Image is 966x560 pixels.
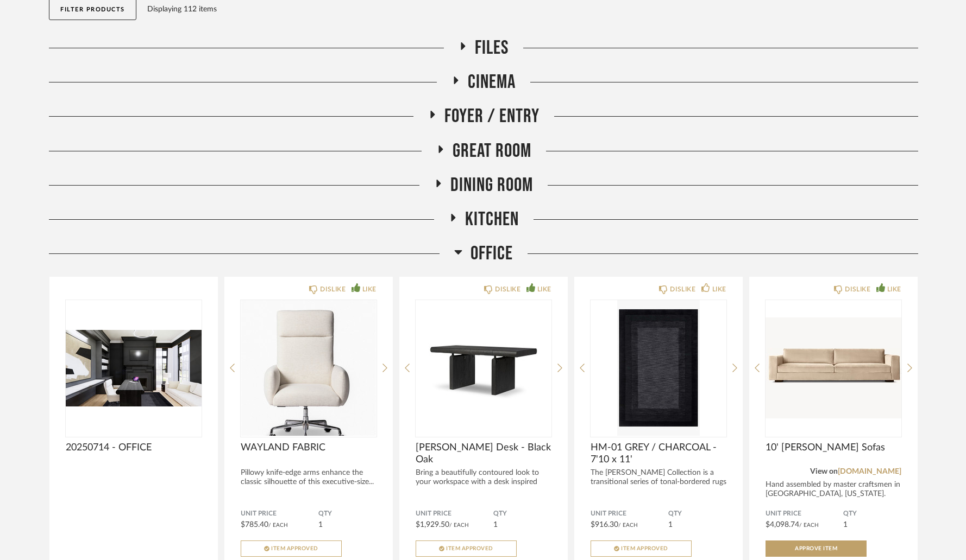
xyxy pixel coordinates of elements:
[453,139,531,163] span: Great Room
[795,546,837,551] span: Approve Item
[766,510,843,518] span: Unit Price
[444,105,540,128] span: Foyer / Entry
[446,546,493,551] span: Item Approved
[766,540,867,557] button: Approve Item
[766,442,901,454] span: 10' [PERSON_NAME] Sofas
[843,521,848,529] span: 1
[66,442,202,454] span: 20250714 - OFFICE
[450,174,533,197] span: Dining Room
[845,284,870,295] div: DISLIKE
[495,284,520,295] div: DISLIKE
[271,546,318,551] span: Item Approved
[712,284,726,295] div: LIKE
[475,36,509,60] span: FILES
[591,521,618,529] span: $916.30
[670,284,695,295] div: DISLIKE
[416,300,551,436] img: undefined
[591,468,726,496] div: The [PERSON_NAME] Collection is a transitional series of tonal-bordered rugs that offer...
[362,284,377,295] div: LIKE
[843,510,901,518] span: QTY
[471,242,513,265] span: Office
[493,510,551,518] span: QTY
[537,284,551,295] div: LIKE
[416,540,517,557] button: Item Approved
[318,510,377,518] span: QTY
[618,523,638,528] span: / Each
[449,523,469,528] span: / Each
[241,540,342,557] button: Item Approved
[799,523,819,528] span: / Each
[668,521,673,529] span: 1
[241,300,377,436] img: undefined
[416,521,449,529] span: $1,929.50
[320,284,346,295] div: DISLIKE
[766,300,901,436] img: undefined
[147,3,913,15] div: Displaying 112 items
[838,468,901,475] a: [DOMAIN_NAME]
[318,521,323,529] span: 1
[416,510,493,518] span: Unit Price
[66,300,202,436] img: undefined
[493,521,498,529] span: 1
[621,546,668,551] span: Item Approved
[766,480,901,508] div: Hand assembled by master craftsmen in [GEOGRAPHIC_DATA], [US_STATE]. Designed by e...
[591,540,692,557] button: Item Approved
[810,468,838,475] span: View on
[668,510,726,518] span: QTY
[241,442,377,454] span: WAYLAND FABRIC
[591,442,726,466] span: HM-01 GREY / CHARCOAL - 7'10 x 11'
[591,510,668,518] span: Unit Price
[465,208,519,231] span: Kitchen
[241,510,318,518] span: Unit Price
[268,523,288,528] span: / Each
[591,300,726,436] img: undefined
[241,468,377,487] div: Pillowy knife-edge arms enhance the classic silhouette of this executive-size...
[887,284,901,295] div: LIKE
[416,442,551,466] span: [PERSON_NAME] Desk - Black Oak
[241,521,268,529] span: $785.40
[766,521,799,529] span: $4,098.74
[468,71,516,94] span: CINEMA
[416,468,551,496] div: Bring a beautifully contoured look to your workspace with a desk inspired by...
